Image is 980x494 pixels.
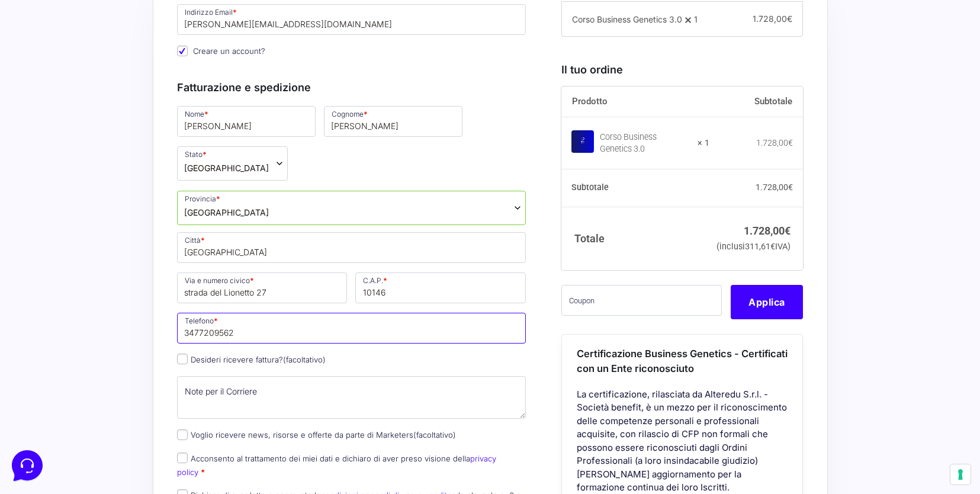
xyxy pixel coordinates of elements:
input: Voglio ricevere news, risorse e offerte da parte di Marketers(facoltativo) [177,429,188,440]
span: Provincia [177,191,526,225]
button: Inizia una conversazione [19,100,218,123]
th: Prodotto [561,86,709,117]
input: Cerca un articolo... [27,172,194,184]
span: Inizia una conversazione [77,107,175,116]
label: Desideri ricevere fattura? [177,355,326,364]
img: Corso Business Genetics 3.0 [571,130,594,153]
input: Telefono * [177,313,526,344]
h3: Il tuo ordine [561,62,803,78]
th: Totale [561,207,709,270]
label: Acconsento al trattamento dei miei dati e dichiaro di aver preso visione della [177,454,496,477]
span: € [787,14,792,24]
button: Home [9,380,82,408]
span: 1 [694,14,698,24]
span: € [785,224,791,237]
p: Messaggi [102,397,134,408]
span: Certificazione Business Genetics - Certificati con un Ente riconosciuto [577,348,788,374]
th: Subtotale [709,86,804,117]
h3: Fatturazione e spedizione [177,79,526,95]
div: Corso Business Genetics 3.0 [600,131,689,155]
bdi: 1.728,00 [744,224,791,237]
input: Cognome * [324,106,462,137]
th: Subtotale [561,169,709,207]
input: Città * [177,232,526,263]
span: Corso Business Genetics 3.0 [572,14,682,24]
label: Voglio ricevere news, risorse e offerte da parte di Marketers [177,430,456,440]
button: Applica [731,285,803,319]
input: Creare un account? [177,46,188,56]
input: C.A.P. * [355,272,526,303]
span: (facoltativo) [413,430,456,440]
span: Trova una risposta [19,147,92,156]
button: Messaggi [82,380,155,408]
img: dark [57,66,81,90]
span: 311,61 [745,242,775,252]
span: Creare un account? [193,46,265,56]
small: (inclusi IVA) [716,242,791,252]
span: € [770,242,775,252]
input: Indirizzo Email * [177,4,526,35]
input: Nome * [177,106,316,137]
span: Stato [177,146,288,181]
span: Torino [184,206,269,219]
span: Le tue conversazioni [19,47,101,57]
strong: × 1 [698,137,709,149]
bdi: 1.728,00 [756,182,793,192]
span: Italia [184,162,269,174]
input: Via e numero civico * [177,272,348,303]
p: Aiuto [182,397,200,408]
input: Coupon [561,285,722,316]
span: € [788,182,793,192]
span: (facoltativo) [283,355,326,364]
h2: Ciao da Marketers 👋 [9,9,199,28]
img: dark [19,66,43,90]
input: Desideri ricevere fattura?(facoltativo) [177,354,188,364]
button: Aiuto [155,380,227,408]
p: Home [36,397,56,408]
span: € [788,138,793,147]
input: Acconsento al trattamento dei miei dati e dichiaro di aver preso visione dellaprivacy policy [177,453,188,463]
button: Le tue preferenze relative al consenso per le tecnologie di tracciamento [950,464,971,485]
bdi: 1.728,00 [756,138,793,147]
img: dark [38,66,62,90]
a: Apri Centro Assistenza [126,147,218,156]
iframe: Customerly Messenger Launcher [9,448,45,483]
span: 1.728,00 [753,14,792,24]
